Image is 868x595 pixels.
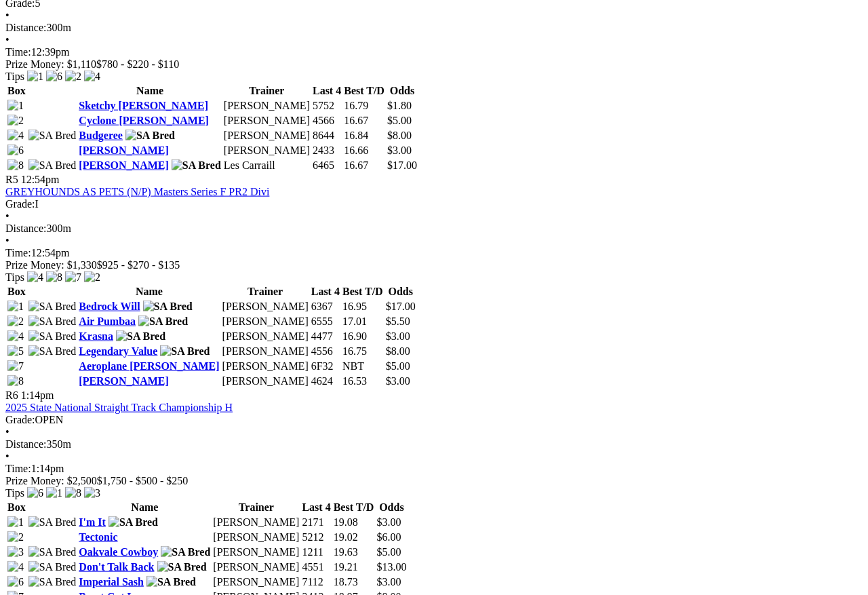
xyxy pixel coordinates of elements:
[79,531,117,543] a: Tectonic
[96,58,179,70] span: $780 - $220 - $110
[5,210,9,222] span: •
[386,375,410,387] span: $3.00
[342,315,384,328] td: 17.01
[84,487,100,499] img: 3
[97,475,189,486] span: $1,750 - $500 - $250
[5,9,9,21] span: •
[376,546,401,558] span: $5.00
[311,300,340,313] td: 6367
[28,301,77,313] img: SA Bred
[376,516,401,528] span: $3.00
[78,501,211,514] th: Name
[28,576,77,588] img: SA Bred
[376,501,407,514] th: Odds
[146,576,196,588] img: SA Bred
[84,71,100,83] img: 4
[386,330,410,342] span: $3.00
[301,560,331,574] td: 4551
[376,531,401,543] span: $6.00
[222,360,309,373] td: [PERSON_NAME]
[28,130,77,142] img: SA Bred
[65,487,81,499] img: 8
[65,271,81,284] img: 7
[27,487,43,499] img: 6
[5,438,863,450] div: 350m
[386,345,410,357] span: $8.00
[5,198,863,210] div: I
[79,345,157,357] a: Legendary Value
[79,301,140,312] a: Bedrock Will
[312,99,342,113] td: 5752
[28,516,77,529] img: SA Bred
[342,375,384,388] td: 16.53
[78,84,222,98] th: Name
[7,345,24,358] img: 5
[21,389,54,401] span: 1:14pm
[108,516,158,529] img: SA Bred
[301,575,331,589] td: 7112
[28,546,77,558] img: SA Bred
[301,516,331,529] td: 2171
[343,99,385,113] td: 16.79
[5,475,863,487] div: Prize Money: $2,500
[5,426,9,438] span: •
[311,360,340,373] td: 6F32
[333,516,375,529] td: 19.08
[5,463,31,474] span: Time:
[386,360,410,372] span: $5.00
[7,546,24,558] img: 3
[386,301,416,312] span: $17.00
[311,375,340,388] td: 4624
[172,159,221,172] img: SA Bred
[311,345,340,358] td: 4556
[5,71,24,82] span: Tips
[28,315,77,328] img: SA Bred
[212,575,300,589] td: [PERSON_NAME]
[28,345,77,358] img: SA Bred
[5,34,9,45] span: •
[5,46,31,58] span: Time:
[161,546,210,558] img: SA Bred
[7,115,24,127] img: 2
[222,345,309,358] td: [PERSON_NAME]
[27,271,43,284] img: 4
[312,129,342,142] td: 8644
[342,285,384,299] th: Best T/D
[212,531,300,544] td: [PERSON_NAME]
[79,375,168,387] a: [PERSON_NAME]
[5,22,46,33] span: Distance:
[79,330,113,342] a: Krasna
[143,301,193,313] img: SA Bred
[387,145,412,156] span: $3.00
[46,487,62,499] img: 1
[223,129,311,142] td: [PERSON_NAME]
[7,375,24,387] img: 8
[5,414,863,426] div: OPEN
[222,300,309,313] td: [PERSON_NAME]
[387,100,412,111] span: $1.80
[5,186,269,197] a: GREYHOUNDS AS PETS (N/P) Masters Series F PR2 Divi
[79,546,158,558] a: Oakvale Cowboy
[223,84,311,98] th: Trainer
[116,330,165,343] img: SA Bred
[311,285,340,299] th: Last 4
[7,576,24,588] img: 6
[5,223,46,234] span: Distance:
[5,389,18,401] span: R6
[387,115,412,126] span: $5.00
[7,561,24,573] img: 4
[5,46,863,58] div: 12:39pm
[386,315,410,327] span: $5.50
[223,159,311,172] td: Les Carraill
[27,71,43,83] img: 1
[78,285,220,299] th: Name
[301,501,331,514] th: Last 4
[212,545,300,559] td: [PERSON_NAME]
[301,531,331,544] td: 5212
[5,271,24,283] span: Tips
[79,576,144,588] a: Imperial Sash
[5,438,46,450] span: Distance:
[333,560,375,574] td: 19.21
[5,450,9,462] span: •
[5,223,863,235] div: 300m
